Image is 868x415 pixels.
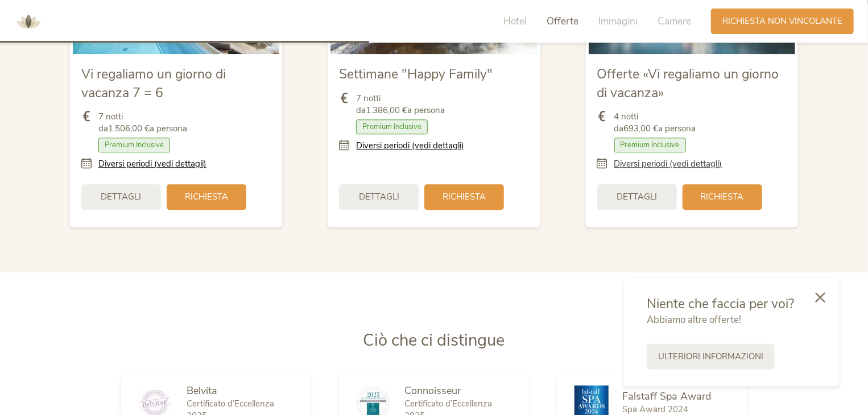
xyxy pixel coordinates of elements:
[81,65,226,101] span: Vi regaliamo un giorno di vacanza 7 = 6
[614,111,696,135] span: 4 notti da a persona
[98,111,187,135] span: 7 notti da a persona
[658,15,691,28] span: Camere
[614,138,686,152] span: Premium Inclusive
[614,158,722,170] a: Diversi periodi (vedi dettagli)
[98,158,206,170] a: Diversi periodi (vedi dettagli)
[101,191,142,203] span: Dettagli
[623,404,689,415] span: Spa Award 2024
[503,15,527,28] span: Hotel
[722,15,842,27] span: Richiesta non vincolante
[547,15,578,28] span: Offerte
[597,65,779,101] span: Offerte «Vi regaliamo un giorno di vacanza»
[356,140,464,152] a: Diversi periodi (vedi dettagli)
[647,313,741,326] span: Abbiamo altre offerte!
[658,351,763,363] span: Ulteriori informazioni
[366,105,407,116] b: 1.386,00 €
[701,191,744,203] span: Richiesta
[356,93,445,117] span: 7 notti da a persona
[339,65,493,83] span: Settimane "Happy Family"
[647,344,775,370] a: Ulteriori informazioni
[404,384,461,397] span: Connoisseur
[11,5,46,39] img: AMONTI & LUNARIS Wellnessresort
[624,123,659,134] b: 693,00 €
[98,138,170,152] span: Premium Inclusive
[363,329,505,351] span: Ciò che ci distingue
[617,191,657,203] span: Dettagli
[598,15,638,28] span: Immagini
[185,191,228,203] span: Richiesta
[11,17,46,25] a: AMONTI & LUNARIS Wellnessresort
[108,123,150,134] b: 1.506,00 €
[187,384,217,397] span: Belvita
[359,191,399,203] span: Dettagli
[623,389,712,403] span: Falstaff Spa Award
[356,119,428,134] span: Premium Inclusive
[443,191,486,203] span: Richiesta
[647,295,794,313] span: Niente che faccia per voi?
